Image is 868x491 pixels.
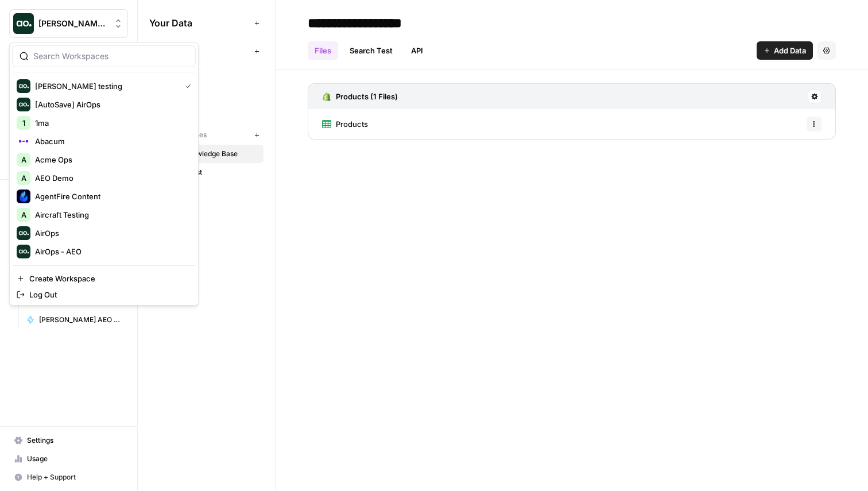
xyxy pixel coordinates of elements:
span: [PERSON_NAME] testing [35,80,176,92]
img: AirOps - AEO Logo [17,245,30,258]
span: [PERSON_NAME] testing [38,18,108,29]
span: Abacum [35,136,187,147]
span: Settings [27,435,123,446]
button: Workspace: Justina testing [9,9,128,38]
span: Log Out [29,289,187,300]
img: Justina testing Logo [13,13,34,34]
button: Add Data [757,41,813,60]
h3: Products (1 Files) [336,91,398,102]
span: Gong [167,102,258,112]
span: Acme Ops [35,154,187,165]
span: Aircraft Testing [35,209,187,221]
a: GoCo [149,79,263,98]
img: AgentFire Content Logo [17,190,30,203]
img: AirOps Logo [17,226,30,240]
a: AirOps [149,61,263,79]
span: Products [336,118,368,130]
span: AgentFire Content [35,191,187,202]
span: A [21,209,26,221]
span: Tintef Test [167,167,258,177]
a: Files [308,41,338,60]
span: [AutoSave] AirOps [35,99,187,110]
span: New Knowledge Base [167,149,258,159]
span: A [21,172,26,184]
span: GoCo [167,83,258,94]
input: Search Workspaces [33,51,188,62]
span: Usage [27,454,123,464]
a: Create Workspace [12,270,196,287]
a: Usage [9,450,128,468]
span: Help + Support [27,472,123,482]
a: New Knowledge Base [149,145,263,163]
a: Search Test [343,41,400,60]
span: AirOps [35,227,187,239]
img: [AutoSave] AirOps Logo [17,98,30,111]
a: API [404,41,430,60]
a: Products (1 Files) [322,84,398,109]
span: 1 [22,117,25,129]
a: Gong [149,98,263,116]
span: AirOps [167,65,258,75]
a: Products [322,109,368,139]
a: Log Out [12,287,196,303]
span: AirOps - AEO [35,246,187,257]
img: Abacum Logo [17,134,30,148]
span: Your Data [149,16,250,30]
span: [PERSON_NAME] AEO Refresh v1 [39,315,123,325]
img: Justina testing Logo [17,79,30,93]
button: Help + Support [9,468,128,486]
span: AEO Demo [35,172,187,184]
a: Tintef Test [149,163,263,181]
span: A [21,154,26,165]
a: [PERSON_NAME] AEO Refresh v1 [21,311,128,329]
span: Create Workspace [29,273,187,284]
span: Add Data [774,45,806,56]
div: Workspace: Justina testing [9,42,199,306]
span: 1ma [35,117,187,129]
a: Settings [9,431,128,450]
